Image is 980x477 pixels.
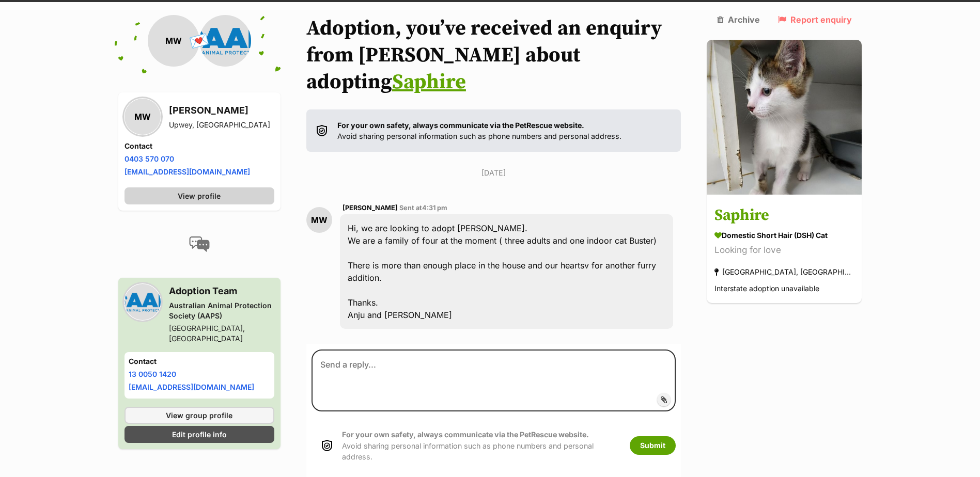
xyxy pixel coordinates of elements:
div: MW [148,15,199,67]
a: Report enquiry [778,15,852,24]
div: Upwey, [GEOGRAPHIC_DATA] [169,120,270,130]
span: View group profile [166,410,232,421]
strong: For your own safety, always communicate via the PetRescue website. [342,430,589,439]
a: View profile [125,187,274,204]
span: Edit profile info [172,429,227,440]
h4: Contact [125,141,274,151]
h3: [PERSON_NAME] [169,103,270,118]
a: View group profile [125,407,274,424]
h1: Adoption, you’ve received an enquiry from [PERSON_NAME] about adopting [306,15,681,96]
span: Sent at [399,204,447,212]
span: Interstate adoption unavailable [714,284,819,293]
a: Archive [717,15,760,24]
div: MW [306,207,332,233]
div: MW [125,99,161,135]
a: Saphire Domestic Short Hair (DSH) Cat Looking for love [GEOGRAPHIC_DATA], [GEOGRAPHIC_DATA] Inter... [707,197,862,304]
a: Edit profile info [125,426,274,443]
span: View profile [178,190,221,201]
strong: For your own safety, always communicate via the PetRescue website. [337,121,584,130]
img: Australian Animal Protection Society (AAPS) profile pic [125,284,161,320]
div: Hi, we are looking to adopt [PERSON_NAME]. We are a family of four at the moment ( three adults a... [340,214,674,329]
h3: Adoption Team [169,284,274,298]
a: 13 0050 1420 [129,370,176,378]
a: Saphire [392,69,466,95]
a: 0403 570 070 [125,154,174,163]
h3: Saphire [714,204,854,228]
div: Australian Animal Protection Society (AAPS) [169,300,274,321]
p: Avoid sharing personal information such as phone numbers and personal address. [337,120,621,142]
button: Submit [630,436,676,455]
p: [DATE] [306,167,681,178]
div: [GEOGRAPHIC_DATA], [GEOGRAPHIC_DATA] [714,265,854,279]
a: [EMAIL_ADDRESS][DOMAIN_NAME] [125,167,250,176]
span: 💌 [188,30,211,52]
img: Australian Animal Protection Society (AAPS) profile pic [199,15,251,67]
a: [EMAIL_ADDRESS][DOMAIN_NAME] [129,383,254,391]
div: Domestic Short Hair (DSH) Cat [714,230,854,241]
img: conversation-icon-4a6f8262b818ee0b60e3300018af0b2d0b884aa5de6e9bcb8d3d4eeb1a70a7c4.svg [189,236,210,252]
img: Saphire [707,40,862,195]
div: [GEOGRAPHIC_DATA], [GEOGRAPHIC_DATA] [169,323,274,344]
span: [PERSON_NAME] [343,204,398,212]
p: Avoid sharing personal information such as phone numbers and personal address. [342,429,619,462]
h4: Contact [129,356,270,367]
span: 4:31 pm [422,204,447,212]
div: Looking for love [714,244,854,258]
